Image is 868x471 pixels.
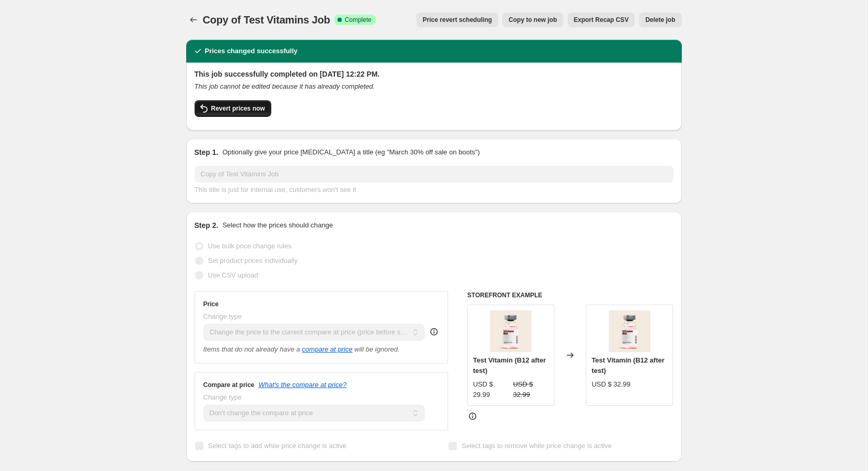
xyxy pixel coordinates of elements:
p: Select how the prices should change [222,220,333,231]
span: Use bulk price change rules [208,242,292,250]
button: Copy to new job [502,13,563,27]
h2: This job successfully completed on [DATE] 12:22 PM. [195,69,673,79]
button: Revert prices now [195,100,271,117]
i: will be ignored. [354,345,400,353]
h6: STOREFRONT EXAMPLE [467,291,673,299]
div: USD $ 29.99 [473,379,509,400]
h2: Step 2. [195,220,219,231]
button: Export Recap CSV [568,13,635,27]
h3: Compare at price [203,381,255,389]
span: Copy to new job [509,16,557,24]
div: help [429,327,439,337]
h2: Prices changed successfully [205,46,298,56]
span: Revert prices now [211,104,265,113]
img: vitamin-b12-injection-glass-bottle-with-pink-liquid_80x.jpg [609,310,650,352]
button: Delete job [639,13,681,27]
button: compare at price [302,345,353,353]
h2: Step 1. [195,147,219,158]
span: Select tags to remove while price change is active [462,442,612,450]
span: Complete [345,16,371,24]
i: Items that do not already have a [203,345,300,353]
strike: USD $ 32.99 [513,379,549,400]
button: Price change jobs [186,13,201,27]
span: Set product prices individually [208,257,298,264]
p: Optionally give your price [MEDICAL_DATA] a title (eg "March 30% off sale on boots") [222,147,479,158]
h3: Price [203,300,219,308]
button: Price revert scheduling [416,13,498,27]
button: What's the compare at price? [259,381,347,389]
span: Price revert scheduling [423,16,492,24]
span: Copy of Test Vitamins Job [203,14,330,26]
span: Change type [203,312,242,320]
div: USD $ 32.99 [592,379,630,390]
span: Change type [203,393,242,401]
span: Delete job [645,16,675,24]
input: 30% off holiday sale [195,166,673,183]
span: Test Vitamin (B12 after test) [592,356,665,375]
span: This title is just for internal use, customers won't see it [195,186,356,194]
span: Test Vitamin (B12 after test) [473,356,546,375]
span: Export Recap CSV [574,16,629,24]
img: vitamin-b12-injection-glass-bottle-with-pink-liquid_80x.jpg [490,310,532,352]
i: This job cannot be edited because it has already completed. [195,82,375,90]
span: Select tags to add while price change is active [208,442,347,450]
span: Use CSV upload [208,271,258,279]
